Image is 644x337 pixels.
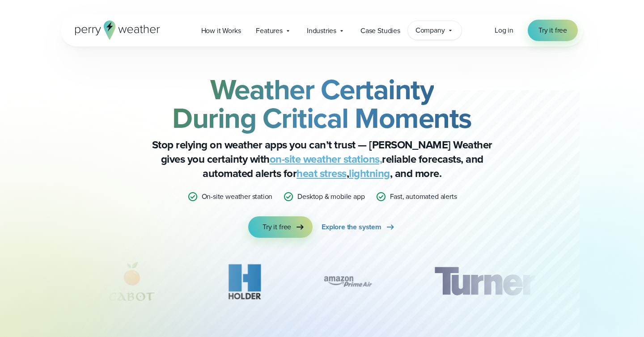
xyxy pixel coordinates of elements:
span: Explore the system [322,222,381,232]
div: 1 of 12 [421,259,548,304]
a: heat stress [297,165,347,181]
img: Holder.svg [216,259,275,304]
a: Explore the system [322,216,396,238]
div: 12 of 12 [318,259,378,304]
img: Amazon-Air-logo.svg [318,259,378,304]
p: On-site weather station [202,191,273,202]
a: lightning [349,165,390,181]
a: Case Studies [353,21,408,40]
span: Features [256,25,283,36]
div: slideshow [106,259,538,308]
span: How it Works [201,25,241,36]
div: 11 of 12 [216,259,275,304]
div: 10 of 12 [91,259,173,304]
a: Try it free [528,20,578,41]
img: Cabot-Citrus-Farms.svg [91,259,173,304]
span: Case Studies [360,25,400,36]
span: Industries [307,25,336,36]
span: Log in [495,25,513,35]
span: Try it free [263,222,291,232]
img: Turner-Construction_1.svg [421,259,548,304]
p: Stop relying on weather apps you can’t trust — [PERSON_NAME] Weather gives you certainty with rel... [143,138,501,181]
strong: Weather Certainty During Critical Moments [172,68,472,139]
span: Try it free [538,25,567,36]
a: Log in [495,25,513,36]
p: Fast, automated alerts [390,191,457,202]
a: Try it free [248,216,313,238]
a: How it Works [194,21,249,40]
span: Company [415,25,445,36]
a: on-site weather stations, [270,151,382,167]
p: Desktop & mobile app [297,191,364,202]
